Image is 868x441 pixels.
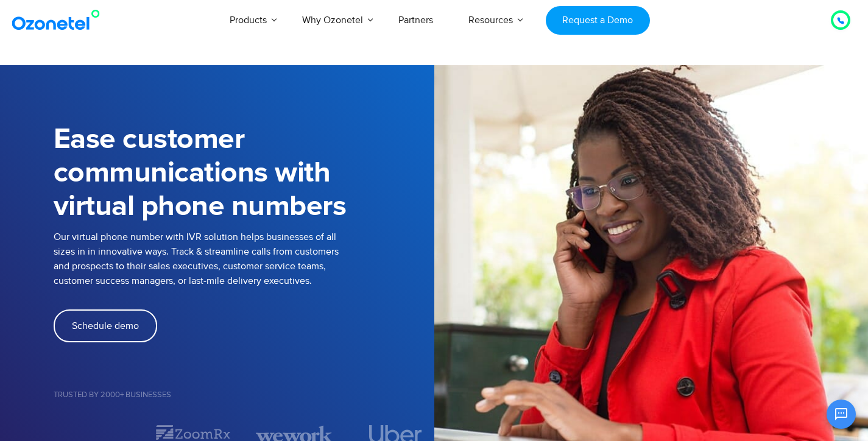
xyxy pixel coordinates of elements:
[54,391,434,399] h5: Trusted by 2000+ Businesses
[54,309,157,342] a: Schedule demo
[546,6,650,35] a: Request a Demo
[54,230,434,288] p: Our virtual phone number with IVR solution helps businesses of all sizes in in innovative ways. T...
[72,321,139,331] span: Schedule demo
[54,123,434,224] h1: Ease customer communications with virtual phone numbers
[827,400,856,429] button: Open chat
